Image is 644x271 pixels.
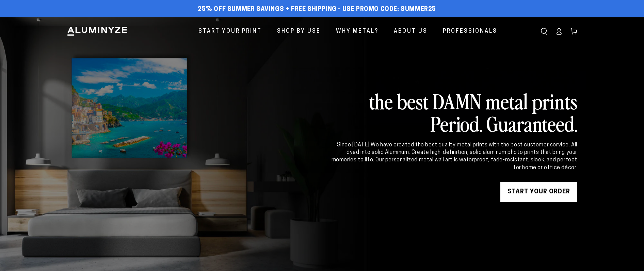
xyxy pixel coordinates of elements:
span: Shop By Use [277,27,321,36]
span: Start Your Print [198,27,262,36]
a: Professionals [438,22,502,41]
span: About Us [394,27,428,36]
a: About Us [389,22,433,41]
div: Since [DATE] We have created the best quality metal prints with the best customer service. All dy... [330,141,577,172]
span: Professionals [443,27,497,36]
span: Why Metal? [336,27,379,36]
a: START YOUR Order [500,182,577,202]
h2: the best DAMN metal prints Period. Guaranteed. [330,90,577,134]
summary: Search our site [536,24,551,39]
a: Shop By Use [272,22,326,41]
a: Start Your Print [193,22,267,41]
a: Why Metal? [331,22,384,41]
span: 25% off Summer Savings + Free Shipping - Use Promo Code: SUMMER25 [198,6,436,13]
img: Aluminyze [67,26,128,36]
